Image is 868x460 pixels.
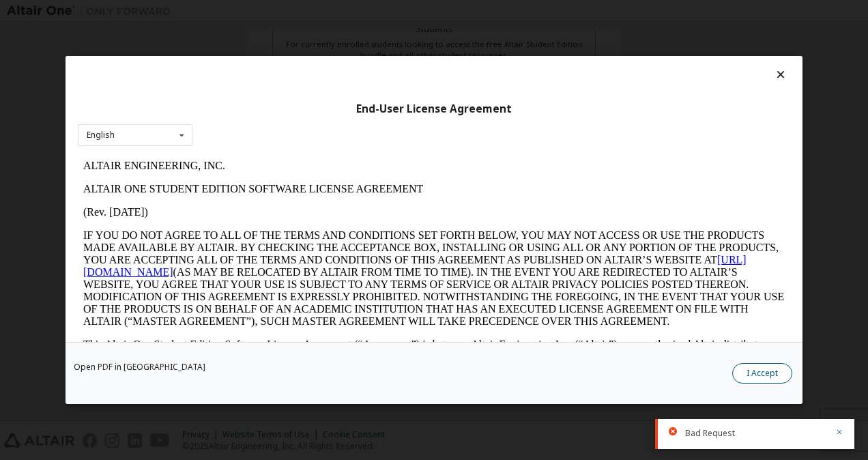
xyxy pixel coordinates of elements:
div: English [87,131,115,139]
button: I Accept [732,363,792,384]
div: End-User License Agreement [78,102,790,116]
p: ALTAIR ONE STUDENT EDITION SOFTWARE LICENSE AGREEMENT [5,29,707,41]
a: [URL][DOMAIN_NAME] [5,100,669,124]
p: This Altair One Student Edition Software License Agreement (“Agreement”) is between Altair Engine... [5,184,707,233]
span: Bad Request [685,428,735,439]
a: Open PDF in [GEOGRAPHIC_DATA] [74,363,205,371]
p: IF YOU DO NOT AGREE TO ALL OF THE TERMS AND CONDITIONS SET FORTH BELOW, YOU MAY NOT ACCESS OR USE... [5,75,707,173]
p: ALTAIR ENGINEERING, INC. [5,5,707,18]
p: (Rev. [DATE]) [5,52,707,64]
